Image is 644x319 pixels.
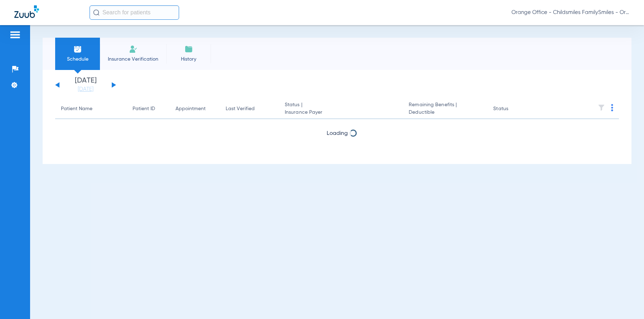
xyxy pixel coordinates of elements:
[409,109,482,116] span: Deductible
[598,104,605,111] img: filter.svg
[93,9,100,16] img: Search Icon
[172,56,206,63] span: History
[9,31,21,39] img: hamburger-icon
[14,5,39,18] img: Zuub Logo
[61,105,121,113] div: Patient Name
[176,105,214,113] div: Appointment
[105,56,161,63] span: Insurance Verification
[129,45,138,53] img: Manual Insurance Verification
[133,105,155,113] div: Patient ID
[226,105,255,113] div: Last Verified
[403,99,487,119] th: Remaining Benefits |
[73,45,82,53] img: Schedule
[64,77,107,93] li: [DATE]
[176,105,206,113] div: Appointment
[327,131,348,136] span: Loading
[611,104,613,111] img: group-dot-blue.svg
[133,105,164,113] div: Patient ID
[184,45,193,53] img: History
[61,56,95,63] span: Schedule
[226,105,273,113] div: Last Verified
[61,105,92,113] div: Patient Name
[487,99,536,119] th: Status
[285,109,397,116] span: Insurance Payer
[511,9,630,16] span: Orange Office - Childsmiles FamilySmiles - Orange St Dental Associates LLC - Orange General DBA A...
[64,86,107,93] a: [DATE]
[90,5,179,20] input: Search for patients
[279,99,403,119] th: Status |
